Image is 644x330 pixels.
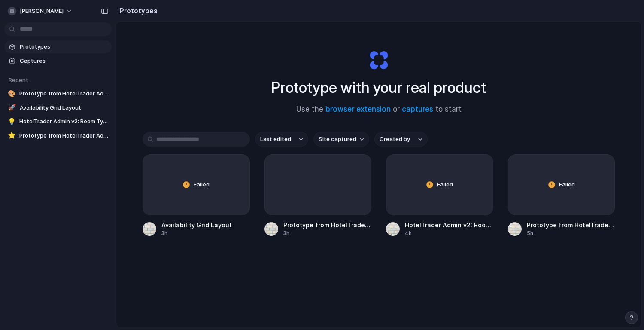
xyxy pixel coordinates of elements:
span: Site captured [319,135,356,144]
span: Prototype from HotelTrader Admin [19,131,108,140]
span: Created by [380,135,410,144]
a: 💡HotelTrader Admin v2: Room Type Filter [4,115,112,128]
span: Failed [437,180,453,189]
a: Captures [4,55,112,67]
span: Failed [194,180,210,189]
span: Use the or to start [296,104,462,115]
a: FailedHotelTrader Admin v2: Room Type Filter4h [386,154,493,237]
span: Recent [9,76,28,83]
span: Availability Grid Layout [161,220,250,229]
a: ⭐Prototype from HotelTrader Admin [4,129,112,142]
div: 4h [405,229,493,237]
a: 🎨Prototype from HotelTrader Admin v3 [4,87,112,100]
span: Availability Grid Layout [20,104,108,112]
h2: Prototypes [116,6,158,16]
div: 💡 [8,117,16,126]
h1: Prototype with your real product [271,76,486,99]
button: Last edited [255,132,308,147]
div: 🎨 [8,89,16,98]
div: 3h [161,229,250,237]
button: Site captured [313,132,369,147]
div: 3h [283,229,372,237]
div: ⭐ [8,131,16,140]
span: Prototype from HotelTrader Admin v3 [19,89,108,98]
span: Prototype from HotelTrader Admin [527,220,615,229]
span: HotelTrader Admin v2: Room Type Filter [19,117,108,126]
span: Prototypes [20,43,108,51]
a: 🚀Availability Grid Layout [4,101,112,114]
div: 🚀 [8,104,16,112]
span: HotelTrader Admin v2: Room Type Filter [405,220,493,229]
span: Failed [559,180,575,189]
a: FailedAvailability Grid Layout3h [143,154,250,237]
a: browser extension [325,105,391,113]
button: Created by [374,132,428,147]
span: [PERSON_NAME] [20,7,64,15]
span: Last edited [260,135,291,144]
span: Captures [20,57,108,65]
span: Prototype from HotelTrader Admin v3 [283,220,372,229]
a: captures [402,105,433,113]
div: 5h [527,229,615,237]
a: Prototype from HotelTrader Admin v33h [264,154,372,237]
a: Prototypes [4,40,112,53]
a: FailedPrototype from HotelTrader Admin5h [508,154,615,237]
button: [PERSON_NAME] [4,4,77,18]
